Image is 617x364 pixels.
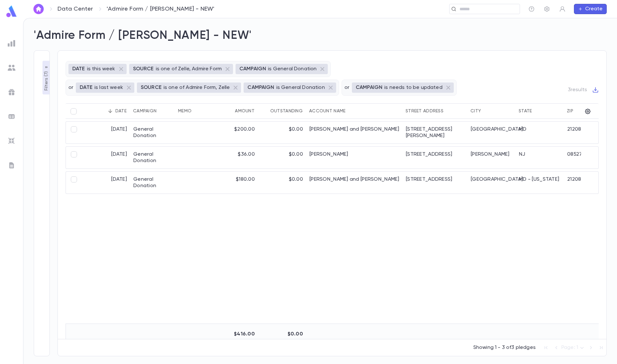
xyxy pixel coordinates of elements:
div: City [470,108,481,114]
div: Campaign [133,108,156,114]
div: General Donation [130,147,175,169]
div: SOURCEis one of Admire Form, Zelle [137,82,241,93]
div: General Donation [130,172,175,194]
div: [STREET_ADDRESS] [403,147,468,169]
div: [PERSON_NAME] [468,147,516,169]
img: students_grey.60c7aba0da46da39d6d829b817ac14fc.svg [8,64,15,72]
p: is last week [94,84,123,91]
div: 08527 [564,147,612,169]
div: $0.00 [258,122,306,143]
div: 21208 [564,122,612,143]
img: home_white.a664292cf8c1dea59945f0da9f25487c.svg [35,6,42,12]
p: 'Admire Form / [PERSON_NAME] - NEW' [107,5,214,13]
div: [GEOGRAPHIC_DATA] [468,172,516,194]
div: State [519,108,532,114]
div: CAMPAIGNis needs to be updated [352,82,454,93]
div: SOURCEis one of Zelle, Admire Form [129,64,233,74]
div: Account Name [309,108,345,114]
div: [STREET_ADDRESS] [403,172,468,194]
div: DATEis last week [76,82,134,93]
p: Showing 1 - 3 of 3 pledges [473,344,536,351]
p: is one of Admire Form, Zelle [164,84,230,91]
div: $200.00 [223,122,258,143]
div: [PERSON_NAME] [306,147,403,169]
div: [DATE] [82,172,130,194]
div: [DATE] [82,147,130,169]
p: DATE [80,84,93,91]
div: Amount [235,108,255,114]
div: CAMPAIGNis General Donation [244,82,336,93]
div: $416.00 [223,326,258,342]
p: is General Donation [276,84,325,91]
div: [GEOGRAPHIC_DATA] [468,122,516,143]
div: Page: 1 [561,343,586,353]
p: SOURCE [133,66,154,72]
p: is General Donation [268,66,317,72]
p: or [68,84,73,91]
img: imports_grey.530a8a0e642e233f2baf0ef88e8c9fcb.svg [8,137,15,145]
div: Date [115,108,127,114]
div: $0.00 [258,172,306,194]
img: batches_grey.339ca447c9d9533ef1741baa751efc33.svg [8,113,15,120]
p: or [344,84,349,91]
img: letters_grey.7941b92b52307dd3b8a917253454ce1c.svg [8,161,15,169]
button: Create [574,4,607,14]
div: Memo [178,108,192,114]
p: is this week [87,66,115,72]
div: NJ [516,147,564,169]
p: 3 results [568,87,587,93]
div: [DATE] [82,122,130,143]
div: $0.00 [258,147,306,169]
div: [PERSON_NAME] and [PERSON_NAME] [306,172,403,194]
div: MD - [US_STATE] [516,172,564,194]
img: logo [5,5,18,18]
div: Zip [567,108,573,114]
div: MD [516,122,564,143]
p: CAMPAIGN [239,66,266,72]
p: is one of Zelle, Admire Form [156,66,222,72]
div: CAMPAIGNis General Donation [236,64,328,74]
span: Page: 1 [561,345,578,350]
div: $180.00 [223,172,258,194]
div: $36.00 [223,147,258,169]
div: General Donation [130,122,175,143]
div: DATEis this week [68,64,127,74]
p: CAMPAIGN [247,84,274,91]
a: Data Center [58,5,93,13]
h2: 'Admire Form / [PERSON_NAME] - NEW' [34,29,252,43]
p: CAMPAIGN [356,84,382,91]
div: Street Address [406,108,443,114]
img: reports_grey.c525e4749d1bce6a11f5fe2a8de1b229.svg [8,39,15,47]
button: Sort [105,106,115,116]
p: is needs to be updated [384,84,443,91]
div: [PERSON_NAME] and [PERSON_NAME] [306,122,403,143]
div: 21208 [564,172,612,194]
button: Filters (7) [42,61,50,95]
p: Filters ( 7 ) [43,70,49,91]
div: [STREET_ADDRESS][PERSON_NAME] [403,122,468,143]
p: DATE [72,66,85,72]
div: Outstanding [270,108,303,114]
p: SOURCE [141,84,162,91]
img: campaigns_grey.99e729a5f7ee94e3726e6486bddda8f1.svg [8,88,15,96]
div: $0.00 [258,326,306,342]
